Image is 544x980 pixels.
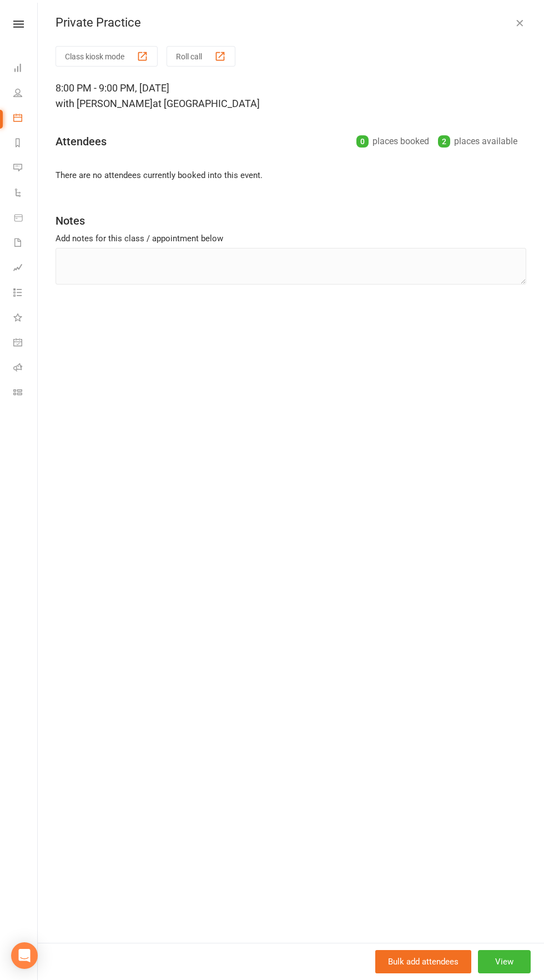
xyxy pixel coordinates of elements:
a: Class kiosk mode [13,381,38,406]
button: View [478,950,531,973]
div: Open Intercom Messenger [11,942,38,969]
div: 2 [438,135,450,148]
div: 8:00 PM - 9:00 PM, [DATE] [56,80,526,111]
button: Bulk add attendees [375,950,471,973]
button: Class kiosk mode [56,46,158,67]
a: Dashboard [13,57,38,82]
a: General attendance kiosk mode [13,331,38,356]
a: Reports [13,131,38,156]
span: with [PERSON_NAME] [56,98,153,109]
a: People [13,82,38,106]
div: Add notes for this class / appointment below [56,232,526,245]
a: Assessments [13,256,38,281]
div: places available [438,134,517,149]
div: places booked [356,134,429,149]
a: Roll call kiosk mode [13,356,38,381]
li: There are no attendees currently booked into this event. [56,169,526,182]
div: Attendees [56,134,107,149]
div: Notes [56,213,85,229]
div: 0 [356,135,369,148]
div: Private Practice [38,16,544,30]
a: Calendar [13,106,38,131]
button: Roll call [167,46,235,67]
a: What's New [13,306,38,331]
a: Product Sales [13,206,38,231]
span: at [GEOGRAPHIC_DATA] [153,98,260,109]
